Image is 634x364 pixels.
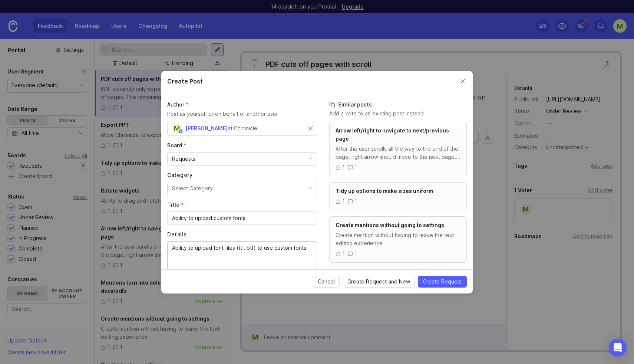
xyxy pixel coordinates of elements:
[336,231,460,247] div: Create mention without having to leave the text editing experience
[329,110,467,117] p: Add a vote to an existing post instead
[318,278,335,285] span: Cancel
[459,77,467,85] button: Close create post modal
[167,142,186,148] span: Board (required)
[167,77,203,86] h2: Create Post
[354,250,357,258] div: 1
[342,163,345,171] div: 1
[342,250,345,258] div: 1
[172,184,213,193] div: Select Category
[313,276,340,288] button: Cancel
[423,278,462,285] span: Create Request
[172,124,182,133] div: M
[336,145,460,161] div: After the user scrolls all the way to the end of the page, right arrow should move to the next pa...
[178,128,184,134] img: member badge
[172,214,312,222] input: Short, descriptive title
[167,110,317,118] p: Post as yourself or on behalf of another user
[336,188,433,194] span: Tidy up options to make sizes uniform
[167,231,317,238] label: Details
[172,244,312,268] textarea: Ability to upload font files (ttf, otf) to use custom fonts
[336,127,449,142] span: Arrow left/right to navigate to next/previous page
[167,171,317,179] label: Category
[343,276,415,288] button: Create Request and New
[228,124,257,132] div: at Chronicle
[329,122,467,176] a: Arrow left/right to navigate to next/previous pageAfter the user scrolls all the way to the end o...
[185,125,228,131] span: [PERSON_NAME]
[167,101,189,108] span: Author (required)
[167,201,184,208] span: Title (required)
[329,216,467,263] a: Create mentions without going to settingsCreate mention without having to leave the text editing ...
[354,197,357,206] div: 1
[347,278,410,285] span: Create Request and New
[342,197,345,206] div: 1
[418,276,467,288] button: Create Request
[329,182,467,210] a: Tidy up options to make sizes uniform11
[354,163,357,171] div: 1
[172,155,195,163] div: Requests
[609,339,627,357] div: Open Intercom Messenger
[336,222,444,228] span: Create mentions without going to settings
[329,101,467,108] h3: Similar posts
